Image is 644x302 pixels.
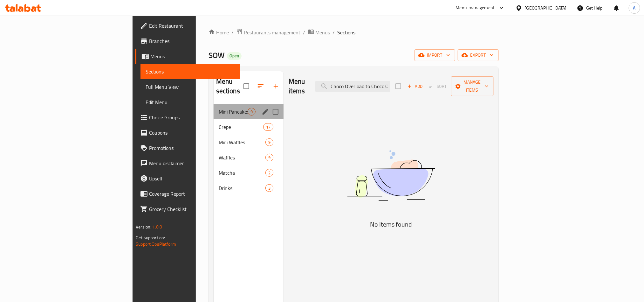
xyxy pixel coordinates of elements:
span: Add item [405,81,425,91]
span: export [463,51,494,59]
span: Version: [136,223,151,231]
div: items [265,184,273,192]
span: 17 [264,124,273,130]
button: edit [261,107,270,116]
span: 3 [266,185,273,191]
span: Menus [315,29,330,36]
img: dish.svg [312,133,470,218]
span: Waffles [219,154,265,161]
div: items [263,123,273,131]
span: A [633,4,636,11]
a: Edit Restaurant [135,18,240,33]
a: Promotions [135,140,240,156]
span: Choice Groups [149,114,235,121]
h5: No Items found [312,219,470,229]
span: import [420,51,450,59]
span: 9 [266,139,273,145]
span: Sections [337,29,355,36]
nav: Menu sections [214,102,284,198]
li: / [332,29,335,36]
span: Menu disclaimer [149,159,235,167]
a: Menus [308,28,330,37]
button: Add section [268,79,284,94]
a: Grocery Checklist [135,201,240,217]
a: Menu disclaimer [135,156,240,171]
div: items [265,169,273,177]
div: Matcha2 [214,165,284,180]
span: Sections [146,68,235,75]
a: Coupons [135,125,240,140]
span: Upsell [149,175,235,182]
a: Support.OpsPlatform [136,240,176,248]
a: Menus [135,49,240,64]
span: Mini Pancakes [219,108,248,116]
li: / [303,29,305,36]
span: Sort sections [253,79,268,94]
button: Manage items [451,76,494,96]
span: Promotions [149,144,235,152]
h2: Menu items [289,77,308,96]
button: export [458,49,499,61]
a: Full Menu View [140,79,240,95]
span: Matcha [219,169,265,177]
span: Add [407,83,424,90]
span: Coverage Report [149,190,235,198]
a: Coverage Report [135,186,240,201]
span: Branches [149,37,235,45]
div: Mini Waffles9 [214,135,284,150]
div: Waffles9 [214,150,284,165]
a: Edit Menu [140,95,240,110]
span: 2 [266,170,273,176]
span: Coupons [149,129,235,137]
div: Drinks3 [214,180,284,196]
a: Sections [140,64,240,79]
span: Get support on: [136,234,165,242]
span: 1.0.0 [153,223,162,231]
div: Mini Pancakes9edit [214,104,284,119]
div: Crepe17 [214,119,284,135]
div: items [265,138,273,146]
div: items [248,108,256,116]
span: Restaurants management [244,29,300,36]
span: Select section first [425,81,451,91]
span: Drinks [219,184,265,192]
div: [GEOGRAPHIC_DATA] [525,4,567,11]
a: Restaurants management [236,28,300,37]
div: Menu-management [456,4,495,12]
a: Branches [135,33,240,49]
span: Manage items [456,78,489,94]
button: Add [405,81,425,91]
nav: breadcrumb [209,28,499,37]
span: Menus [150,53,235,60]
span: Edit Menu [146,98,235,106]
button: import [414,49,455,61]
a: Choice Groups [135,110,240,125]
span: Full Menu View [146,83,235,91]
input: search [315,81,390,92]
span: Mini Waffles [219,138,265,146]
span: Edit Restaurant [149,22,235,30]
span: Select all sections [240,80,253,93]
span: Crepe [219,123,263,131]
span: 9 [266,155,273,161]
span: 9 [248,109,255,115]
span: Grocery Checklist [149,205,235,213]
a: Upsell [135,171,240,186]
